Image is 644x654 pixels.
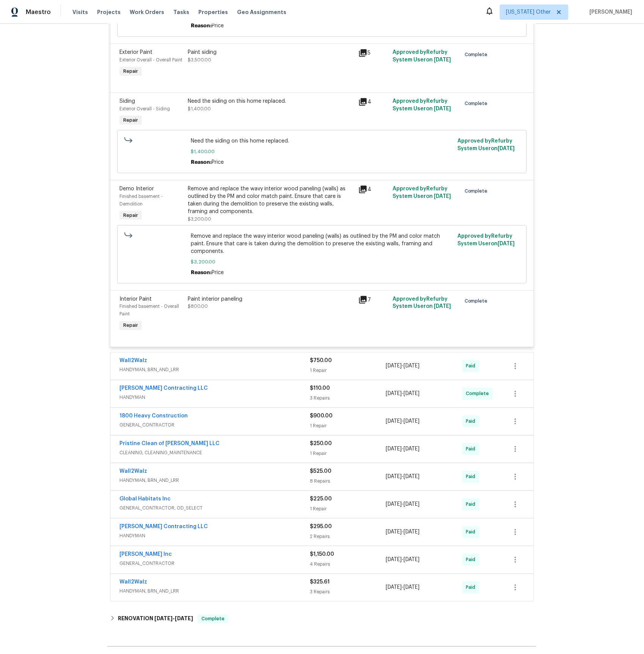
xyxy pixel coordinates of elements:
[404,364,420,369] span: [DATE]
[434,57,451,63] span: [DATE]
[386,584,420,591] span: -
[466,556,479,564] span: Paid
[119,99,135,104] span: Siding
[175,616,193,621] span: [DATE]
[188,295,354,303] div: Paint interior paneling
[310,414,333,419] span: $900.00
[386,529,420,536] span: -
[119,414,188,419] a: 1800 Heavy Construction
[358,295,388,304] div: 7
[310,478,386,485] div: 8 Repairs
[119,366,310,374] span: HANDYMAN, BRN_AND_LRR
[404,585,420,590] span: [DATE]
[465,187,491,195] span: Complete
[310,497,332,502] span: $225.00
[119,422,310,429] span: GENERAL_CONTRACTOR
[386,364,402,369] span: [DATE]
[191,160,212,165] span: Reason:
[465,51,491,58] span: Complete
[358,185,388,194] div: 4
[310,367,386,375] div: 1 Repair
[358,97,388,107] div: 4
[119,497,171,502] a: Global Habitats Inc
[119,304,179,317] span: Finished basement - Overall Paint
[119,386,208,391] a: [PERSON_NAME] Contracting LLC
[310,386,330,391] span: $110.00
[386,501,420,508] span: -
[119,296,152,302] span: Interior Paint
[310,588,386,596] div: 3 Repairs
[120,212,141,219] span: Repair
[118,615,193,624] h6: RENOVATION
[310,450,386,458] div: 1 Repair
[237,8,286,16] span: Geo Assignments
[457,234,515,246] span: Approved by Refurby System User on
[154,616,173,621] span: [DATE]
[404,530,420,535] span: [DATE]
[119,58,182,62] span: Exterior Overall - Overall Paint
[120,67,141,75] span: Repair
[119,469,147,474] a: Wall2Walz
[188,304,208,309] span: $800.00
[457,138,515,151] span: Approved by Refurby System User on
[119,588,310,595] span: HANDYMAN, BRN_AND_LRR
[119,186,154,191] span: Demo Interior
[212,23,224,28] span: Price
[188,185,354,215] div: Remove and replace the wavy interior wood paneling (walls) as outlined by the PM and color match ...
[191,137,453,145] span: Need the siding on this home replaced.
[386,447,402,452] span: [DATE]
[310,422,386,430] div: 1 Repair
[212,270,224,275] span: Price
[120,116,141,124] span: Repair
[404,391,420,397] span: [DATE]
[154,616,193,621] span: -
[26,8,51,16] span: Maestro
[386,474,402,480] span: [DATE]
[386,390,420,398] span: -
[386,502,402,507] span: [DATE]
[404,474,420,480] span: [DATE]
[119,107,170,111] span: Exterior Overall - Siding
[173,9,189,15] span: Tasks
[119,358,147,364] a: Wall2Walz
[393,186,451,199] span: Approved by Refurby System User on
[108,610,536,628] div: RENOVATION [DATE]-[DATE]Complete
[404,557,420,563] span: [DATE]
[386,445,420,453] span: -
[120,322,141,329] span: Repair
[466,501,479,508] span: Paid
[119,505,310,512] span: GENERAL_CONTRACTOR, OD_SELECT
[466,390,492,398] span: Complete
[386,585,402,590] span: [DATE]
[119,552,172,557] a: [PERSON_NAME] Inc
[198,8,228,16] span: Properties
[188,107,211,111] span: $1,400.00
[466,418,479,425] span: Paid
[404,502,420,507] span: [DATE]
[188,217,211,221] span: $3,200.00
[119,441,220,447] a: Pristine Clean of [PERSON_NAME] LLC
[386,473,420,481] span: -
[386,362,420,370] span: -
[310,552,334,557] span: $1,150.00
[506,8,551,16] span: [US_STATE] Other
[393,50,451,63] span: Approved by Refurby System User on
[72,8,88,16] span: Visits
[386,556,420,564] span: -
[498,241,515,246] span: [DATE]
[119,532,310,540] span: HANDYMAN
[393,296,451,309] span: Approved by Refurby System User on
[465,100,491,107] span: Complete
[191,232,453,255] span: Remove and replace the wavy interior wood paneling (walls) as outlined by the PM and color match ...
[188,49,354,56] div: Paint siding
[386,530,402,535] span: [DATE]
[310,533,386,541] div: 2 Repairs
[191,23,212,28] span: Reason:
[386,557,402,563] span: [DATE]
[310,505,386,513] div: 1 Repair
[188,58,211,62] span: $3,500.00
[310,395,386,402] div: 3 Repairs
[434,304,451,309] span: [DATE]
[404,447,420,452] span: [DATE]
[119,50,152,55] span: Exterior Paint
